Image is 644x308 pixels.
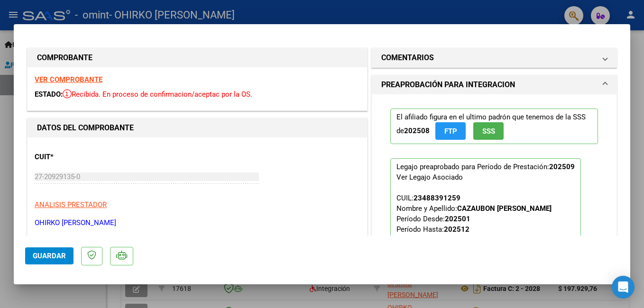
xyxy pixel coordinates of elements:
[612,276,635,299] div: Open Intercom Messenger
[549,163,575,171] strong: 202509
[444,127,457,136] span: FTP
[381,52,434,63] h1: COMENTARIOS
[390,109,598,144] p: El afiliado figura en el ultimo padrón que tenemos de la SSS de
[35,152,132,163] p: CUIT
[35,200,107,209] span: ANALISIS PRESTADOR
[445,215,470,223] strong: 202501
[390,158,581,284] p: Legajo preaprobado para Período de Prestación:
[37,53,92,62] strong: COMPROBANTE
[372,75,616,94] mat-expansion-panel-header: PREAPROBACIÓN PARA INTEGRACION
[25,247,74,264] button: Guardar
[37,123,134,132] strong: DATOS DEL COMPROBANTE
[63,90,252,99] span: Recibida. En proceso de confirmacion/aceptac por la OS.
[372,94,616,306] div: PREAPROBACIÓN PARA INTEGRACION
[372,48,616,67] mat-expansion-panel-header: COMENTARIOS
[457,204,552,213] strong: CAZAUBON [PERSON_NAME]
[396,172,463,182] div: Ver Legajo Asociado
[444,225,469,234] strong: 202512
[33,252,66,260] span: Guardar
[381,79,515,91] h1: PREAPROBACIÓN PARA INTEGRACION
[404,127,430,135] strong: 202508
[35,75,102,84] a: VER COMPROBANTE
[35,217,360,228] p: OHIRKO [PERSON_NAME]
[35,90,63,99] span: ESTADO:
[435,122,466,140] button: FTP
[473,122,504,140] button: SSS
[482,127,495,136] span: SSS
[414,193,460,203] div: 23488391259
[396,194,552,254] span: CUIL: Nombre y Apellido: Período Desde: Período Hasta: Admite Dependencia:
